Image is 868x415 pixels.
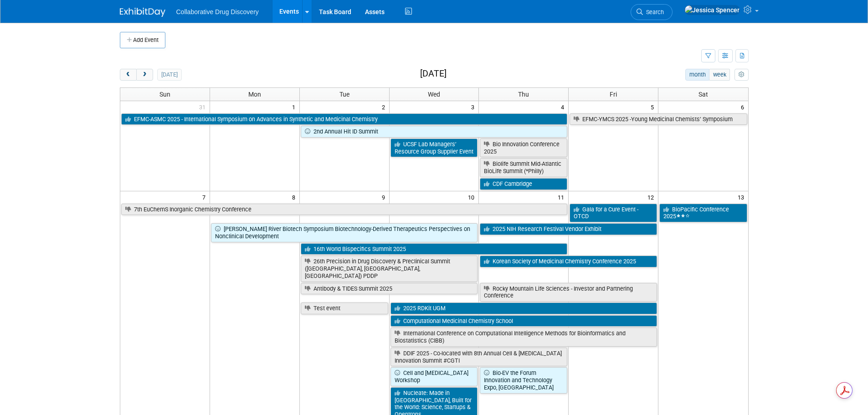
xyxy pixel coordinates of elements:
[659,204,747,222] a: BioPacific Conference 2025
[420,69,447,79] h2: [DATE]
[157,69,181,81] button: [DATE]
[211,223,478,242] a: [PERSON_NAME] River Biotech Symposium Biotechnology-Derived Therapeutics Perspectives on Nonclini...
[470,101,478,113] span: 3
[428,91,440,98] span: Wed
[518,91,529,98] span: Thu
[699,91,708,98] span: Sat
[339,91,349,98] span: Tue
[390,315,657,327] a: Computational Medicinal Chemistry School
[390,138,478,157] a: UCSF Lab Managers’ Resource Group Supplier Event
[390,348,568,366] a: DDIF 2025 - Co-located with 8th Annual Cell & [MEDICAL_DATA] Innovation Summit #CGTI
[480,367,567,393] a: Bio-EV the Forum Innovation and Technology Expo, [GEOGRAPHIC_DATA]
[301,283,478,295] a: Antibody & TIDES Summit 2025
[570,204,657,222] a: Gala for a Cure Event - OTCD
[740,101,748,113] span: 6
[159,91,170,98] span: Sun
[480,256,657,267] a: Korean Society of Medicinal Chemistry Conference 2025
[390,302,657,314] a: 2025 RDKit UGM
[709,69,730,81] button: week
[643,9,664,15] span: Search
[390,328,657,346] a: International Conference on Computational Intelligence Methods for Bioinformatics and Biostatisti...
[120,8,165,17] img: ExhibitDay
[570,113,747,125] a: EFMC-YMCS 2025 -Young Medicinal Chemists’ Symposium
[737,191,748,203] span: 13
[560,101,568,113] span: 4
[291,101,299,113] span: 1
[734,69,748,81] button: myCustomButton
[647,191,658,203] span: 12
[557,191,568,203] span: 11
[120,69,137,81] button: prev
[480,138,567,157] a: Bio Innovation Conference 2025
[480,223,657,235] a: 2025 NIH Research Festival Vendor Exhibit
[301,126,568,138] a: 2nd Annual Hit ID Summit
[685,69,709,81] button: month
[480,158,567,177] a: Biolife Summit Mid-Atlantic BioLife Summit (*Philly)
[610,91,617,98] span: Fri
[381,101,389,113] span: 2
[121,204,568,215] a: 7th EuChemS Inorganic Chemistry Conference
[631,4,673,20] a: Search
[684,5,740,15] img: Jessica Spencer
[198,101,210,113] span: 31
[291,191,299,203] span: 8
[301,243,568,255] a: 16th World Bispecifics Summit 2025
[301,302,388,314] a: Test event
[480,178,567,190] a: CDF Cambridge
[467,191,478,203] span: 10
[121,113,568,125] a: EFMC-ASMC 2025 - International Symposium on Advances in Synthetic and Medicinal Chemistry
[390,367,478,386] a: Cell and [MEDICAL_DATA] Workshop
[739,72,745,78] i: Personalize Calendar
[301,256,478,282] a: 26th Precision in Drug Discovery & Preclinical Summit ([GEOGRAPHIC_DATA], [GEOGRAPHIC_DATA], [GEO...
[120,32,165,48] button: Add Event
[480,283,657,302] a: Rocky Mountain Life Sciences - Investor and Partnering Conference
[248,91,261,98] span: Mon
[381,191,389,203] span: 9
[136,69,153,81] button: next
[201,191,210,203] span: 7
[176,8,259,15] span: Collaborative Drug Discovery
[650,101,658,113] span: 5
